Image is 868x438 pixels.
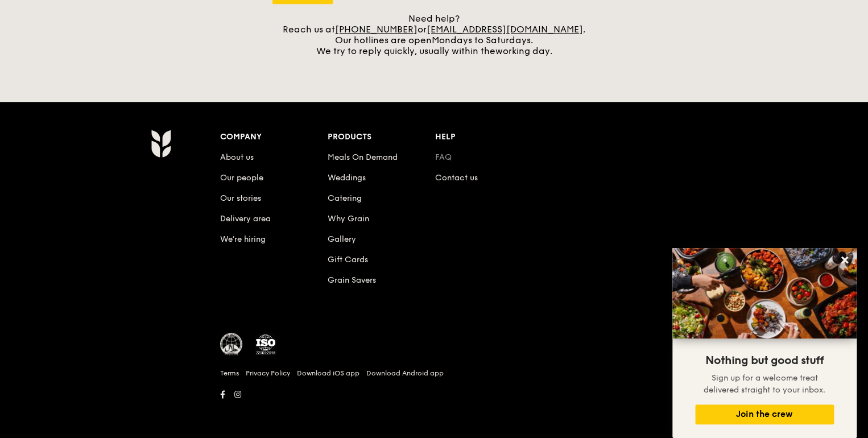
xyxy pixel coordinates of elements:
img: ISO Certified [254,333,277,356]
img: Grain [151,129,171,158]
a: Delivery area [220,214,271,224]
a: FAQ [435,152,452,162]
div: Company [220,129,328,145]
a: About us [220,152,254,162]
a: We’re hiring [220,234,266,244]
div: Products [328,129,435,145]
a: Weddings [328,173,366,183]
img: DSC07876-Edit02-Large.jpeg [672,248,857,338]
button: Join the crew [695,404,834,424]
img: MUIS Halal Certified [220,333,243,356]
a: Privacy Policy [246,369,290,378]
a: Catering [328,193,362,203]
a: Gallery [328,234,356,244]
h6: Revision [106,402,762,411]
a: Why Grain [328,214,369,224]
a: Download Android app [366,369,444,378]
span: Mondays to Saturdays. [432,35,533,46]
a: Gift Cards [328,255,368,265]
span: Sign up for a welcome treat delivered straight to your inbox. [704,373,825,395]
div: Help [435,129,543,145]
span: working day. [495,46,552,56]
a: [PHONE_NUMBER] [335,24,418,35]
a: Contact us [435,173,478,183]
div: Need help? Reach us at or . Our hotlines are open We try to reply quickly, usually within the [272,13,596,56]
a: Meals On Demand [328,152,398,162]
a: Our people [220,173,263,183]
a: Download iOS app [297,369,359,378]
a: Grain Savers [328,275,376,285]
span: Nothing but good stuff [705,354,824,367]
a: Terms [220,369,239,378]
a: [EMAIL_ADDRESS][DOMAIN_NAME] [427,24,583,35]
a: Our stories [220,193,261,203]
button: Close [836,251,854,269]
